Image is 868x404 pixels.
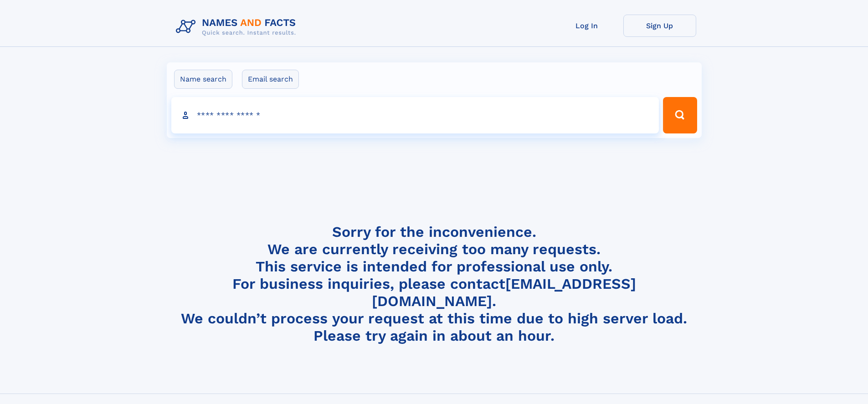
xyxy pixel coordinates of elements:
[171,97,659,133] input: search input
[372,275,636,310] a: [EMAIL_ADDRESS][DOMAIN_NAME]
[663,97,697,133] button: Search Button
[172,223,696,345] h4: Sorry for the inconvenience. We are currently receiving too many requests. This service is intend...
[550,15,623,37] a: Log In
[242,70,299,89] label: Email search
[623,15,696,37] a: Sign Up
[172,15,303,39] img: Logo Names and Facts
[174,70,232,89] label: Name search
